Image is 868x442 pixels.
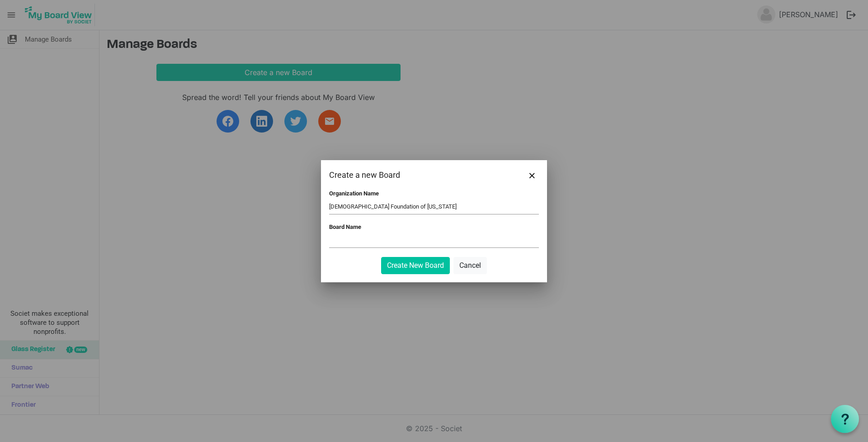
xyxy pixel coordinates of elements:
[329,190,379,197] label: Organization Name
[381,257,450,274] button: Create New Board
[329,223,361,230] label: Board Name
[525,168,539,182] button: Close
[453,257,487,274] button: Cancel
[329,168,497,182] div: Create a new Board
